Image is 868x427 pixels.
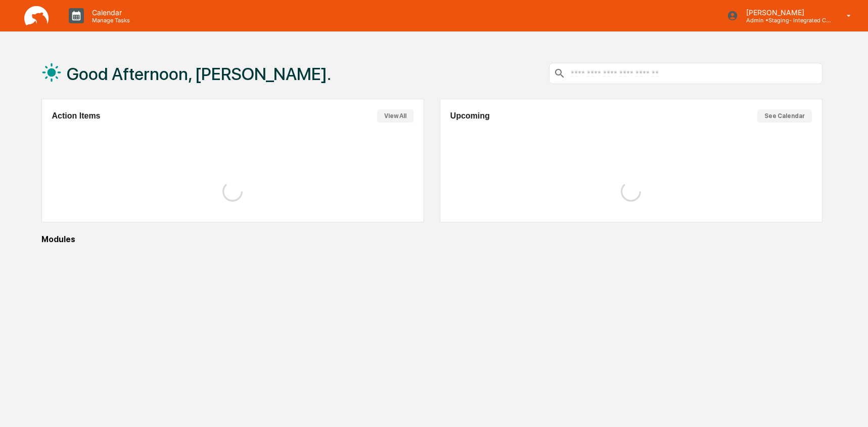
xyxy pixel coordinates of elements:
[757,109,812,123] button: See Calendar
[67,64,331,84] h1: Good Afternoon, [PERSON_NAME].
[52,111,101,121] h2: Action Items
[450,111,490,121] h2: Upcoming
[41,235,823,244] div: Modules
[738,17,832,24] p: Admin • Staging- Integrated Compliance Advisors
[84,17,135,24] p: Manage Tasks
[84,8,135,17] p: Calendar
[738,8,832,17] p: [PERSON_NAME]
[377,109,414,123] button: View All
[24,6,49,26] img: logo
